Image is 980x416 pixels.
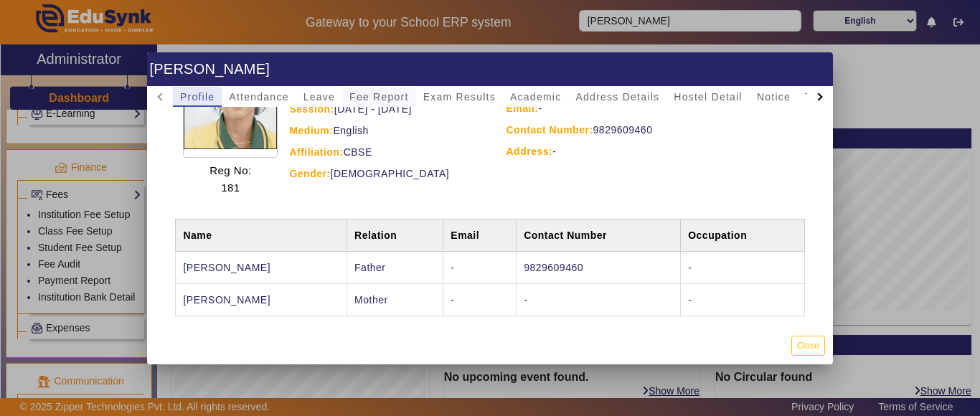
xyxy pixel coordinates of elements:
[443,283,517,316] td: -
[289,125,333,136] strong: Medium:
[289,168,330,179] strong: Gender:
[289,100,471,118] div: [DATE] - [DATE]
[757,92,791,102] span: Notice
[443,251,517,283] td: -
[176,283,347,316] td: [PERSON_NAME]
[805,92,859,102] span: TimeTable
[510,92,561,102] span: Academic
[347,219,443,251] th: Relation
[507,103,539,114] strong: Email:
[347,251,443,283] td: Father
[303,92,335,102] span: Leave
[423,92,496,102] span: Exam Results
[147,52,833,86] h1: [PERSON_NAME]
[209,179,252,197] p: 181
[517,219,681,251] th: Contact Number
[289,146,343,158] strong: Affiliation:
[517,251,681,283] td: 9829609460
[507,124,593,136] strong: Contact Number:
[229,92,288,102] span: Attendance
[507,146,553,157] strong: Address:
[791,336,825,355] button: Close
[209,162,252,179] p: Reg No:
[507,143,800,160] div: -
[681,283,804,316] td: -
[349,92,409,102] span: Fee Report
[507,121,800,138] div: 9829609460
[289,103,334,115] strong: Session:
[180,92,215,102] span: Profile
[289,165,471,182] div: [DEMOGRAPHIC_DATA]
[681,251,804,283] td: -
[674,92,743,102] span: Hostel Detail
[443,219,517,251] th: Email
[681,219,804,251] th: Occupation
[289,122,471,139] div: English
[289,143,471,161] div: CBSE
[347,283,443,316] td: Mother
[507,100,800,117] div: -
[575,92,659,102] span: Address Details
[517,283,681,316] td: -
[176,251,347,283] td: [PERSON_NAME]
[176,219,347,251] th: Name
